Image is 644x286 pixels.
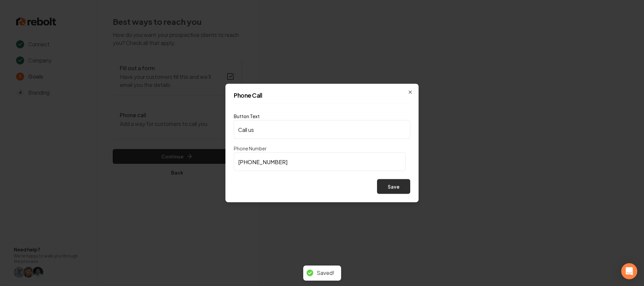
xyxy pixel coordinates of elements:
button: Save [377,179,410,194]
h2: Phone Call [234,92,410,98]
div: Saved! [317,270,334,277]
label: Button Text [234,113,260,119]
label: Phone Number [234,145,267,151]
input: Button Text [234,120,410,139]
